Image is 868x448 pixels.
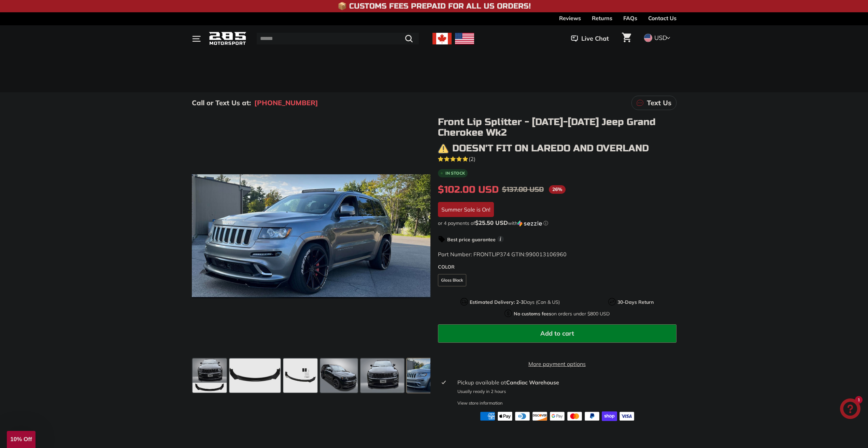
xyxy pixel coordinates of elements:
img: apple_pay [497,411,513,421]
a: More payment options [438,360,677,368]
img: paypal [584,411,600,421]
div: or 4 payments of$25.50 USDwithSezzle Click to learn more about Sezzle [438,220,677,227]
h1: Front Lip Splitter - [DATE]-[DATE] Jeep Grand Cherokee Wk2 [438,117,677,138]
strong: Estimated Delivery: 2-3 [470,299,524,305]
div: or 4 payments of with [438,220,677,227]
p: Text Us [647,98,671,108]
h3: Doesn't fit on Laredo and Overland [452,143,649,154]
strong: No customs fees [514,311,551,317]
button: Add to cart [438,324,677,343]
a: Text Us [631,96,677,110]
p: on orders under $800 USD [514,310,610,317]
inbox-online-store-chat: Shopify online store chat [838,398,863,421]
img: discover [532,411,547,421]
a: Contact Us [648,12,677,24]
img: diners_club [515,411,530,421]
span: Live Chat [581,34,609,43]
p: Usually ready in 2 hours [457,388,672,395]
p: Call or Text Us at: [192,98,251,108]
button: Live Chat [562,30,618,47]
span: 26% [549,185,566,194]
span: (2) [469,155,475,163]
span: Add to cart [540,329,574,337]
div: Summer Sale is On! [438,202,494,217]
img: shopify_pay [602,411,617,421]
span: USD [654,34,667,42]
img: google_pay [550,411,565,421]
strong: Candiac Warehouse [506,379,559,386]
strong: Best price guarantee [447,236,496,243]
img: visa [619,411,635,421]
h4: 📦 Customs Fees Prepaid for All US Orders! [338,2,531,10]
input: Search [257,33,419,44]
span: $137.00 USD [502,185,544,194]
b: In stock [445,171,465,175]
strong: 30-Days Return [617,299,654,305]
span: 10% Off [10,436,32,443]
img: warning.png [438,143,449,154]
a: FAQs [623,12,637,24]
a: Returns [592,12,612,24]
div: View store information [457,400,503,406]
a: 5.0 rating (2 votes) [438,154,677,163]
a: Reviews [559,12,581,24]
img: american_express [480,411,495,421]
a: Cart [618,27,635,50]
span: Part Number: FRONTLIP374 GTIN: [438,251,567,258]
img: Logo_285_Motorsport_areodynamics_components [209,31,246,47]
span: i [497,236,504,242]
span: $102.00 USD [438,184,499,195]
p: Days (Can & US) [470,299,560,306]
a: [PHONE_NUMBER] [254,98,318,108]
div: Pickup available at [457,378,672,386]
span: 990013106960 [526,251,567,258]
img: master [567,411,582,421]
div: 10% Off [7,431,35,448]
label: COLOR [438,263,677,271]
span: $25.50 USD [475,219,508,226]
img: Sezzle [517,220,542,227]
